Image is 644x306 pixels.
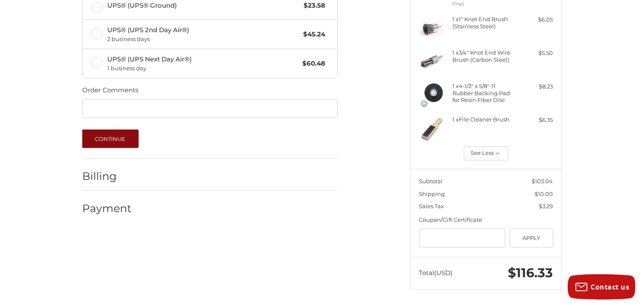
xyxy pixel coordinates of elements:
[419,203,444,210] span: Sales Tax
[419,178,443,185] span: Subtotal
[453,83,518,103] h4: 1 x 4-1/2" x 5/8"-11 Rubber Backing Pad for Resin Fiber Disc
[82,202,132,215] h2: Payment
[108,1,300,11] span: UPS® (UPS® Ground)
[108,64,298,73] span: 1 business day
[108,35,299,44] span: 2 business days
[453,16,518,30] h4: 1 x 1" Knot End Brush (Stainless Steel)
[453,116,518,123] h4: 1 x File Cleaner Brush
[298,59,325,69] span: $60.48
[82,130,139,148] button: Continue
[299,30,325,39] span: $45.24
[568,274,636,300] button: Contact us
[508,265,553,281] span: $116.33
[419,229,506,248] input: Gift Certificate or Coupon Code
[520,116,553,124] div: $6.35
[591,282,630,292] span: Contact us
[108,25,299,43] span: UPS® (UPS 2nd Day Air®)
[510,229,553,248] button: Apply
[419,269,453,277] span: Total (USD)
[520,16,553,24] div: $6.05
[299,1,325,11] span: $23.58
[532,178,553,185] span: $103.04
[82,170,132,183] h2: Billing
[464,146,509,161] button: See Less
[535,190,553,197] span: $10.00
[82,85,138,99] legend: Order Comments
[520,83,553,91] div: $8.23
[108,55,298,72] span: UPS® (UPS Next Day Air®)
[419,216,553,224] div: Coupon/Gift Certificate
[539,203,553,210] span: $3.29
[520,49,553,58] div: $5.50
[453,49,518,63] h4: 1 x 3/4" Knot End Wire Brush (Carbon Steel)
[419,190,445,197] span: Shipping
